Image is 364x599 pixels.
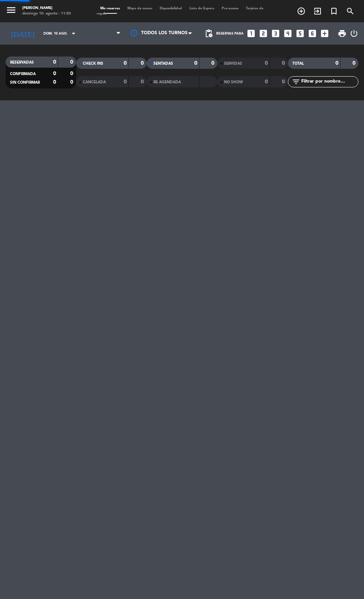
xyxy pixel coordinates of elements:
strong: 0 [53,80,56,85]
span: TOTAL [292,62,304,65]
span: Lista de Espera [186,7,218,10]
span: CANCELADA [83,80,106,84]
span: Reservas para [216,32,244,36]
i: filter_list [292,77,300,86]
strong: 0 [194,61,197,66]
span: Mapa de mesas [124,7,156,10]
i: menu [6,4,17,16]
strong: 0 [141,61,145,66]
span: SIN CONFIRMAR [10,81,40,84]
div: domingo 10. agosto - 11:50 [22,11,71,17]
strong: 0 [70,59,75,65]
span: Pre-acceso [218,7,242,10]
span: RE AGENDADA [153,80,181,84]
button: menu [6,4,17,17]
i: looks_4 [283,29,293,38]
i: arrow_drop_down [69,29,78,38]
span: SERVIDAS [224,62,242,65]
strong: 0 [282,79,286,84]
strong: 0 [335,61,338,66]
div: LOG OUT [350,22,358,45]
i: exit_to_app [313,7,322,16]
strong: 0 [141,79,145,84]
strong: 0 [282,61,286,66]
strong: 0 [70,71,75,76]
i: add_circle_outline [297,7,306,16]
i: search [346,7,355,16]
strong: 0 [53,59,56,65]
i: turned_in_not [329,7,338,16]
i: looks_two [259,29,268,38]
strong: 0 [352,61,357,66]
strong: 0 [124,61,127,66]
strong: 0 [265,79,268,84]
span: SENTADAS [153,62,173,65]
i: looks_6 [308,29,317,38]
span: RESERVADAS [10,61,34,64]
span: CHECK INS [83,62,103,65]
i: looks_3 [271,29,280,38]
span: Mis reservas [97,7,124,10]
span: pending_actions [204,29,213,38]
strong: 0 [53,71,56,76]
i: power_settings_new [350,29,358,38]
i: [DATE] [6,26,40,41]
i: looks_one [246,29,256,38]
span: Disponibilidad [156,7,186,10]
strong: 0 [211,61,216,66]
strong: 0 [70,80,75,85]
span: print [338,29,347,38]
strong: 0 [124,79,127,84]
span: NO SHOW [224,80,243,84]
i: add_box [320,29,329,38]
i: looks_5 [295,29,305,38]
strong: 0 [265,61,268,66]
div: [PERSON_NAME] [22,6,71,11]
span: CONFIRMADA [10,72,36,76]
input: Filtrar por nombre... [300,78,358,86]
